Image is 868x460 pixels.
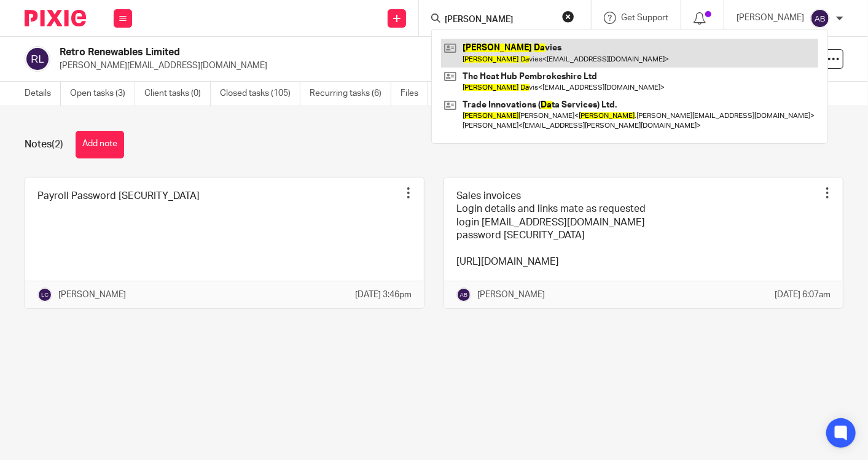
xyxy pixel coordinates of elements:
[456,287,471,302] img: svg%3E
[76,131,124,158] button: Add note
[60,60,676,72] p: [PERSON_NAME][EMAIL_ADDRESS][DOMAIN_NAME]
[58,289,126,301] p: [PERSON_NAME]
[52,139,63,149] span: (2)
[621,14,668,22] span: Get Support
[25,10,86,26] img: Pixie
[775,289,831,301] p: [DATE] 6:07am
[144,82,211,106] a: Client tasks (0)
[562,10,574,23] button: Clear
[444,15,554,26] input: Search
[310,82,391,106] a: Recurring tasks (6)
[60,46,553,59] h2: Retro Renewables Limited
[355,289,412,301] p: [DATE] 3:46pm
[25,138,63,151] h1: Notes
[477,289,545,301] p: [PERSON_NAME]
[70,82,135,106] a: Open tasks (3)
[401,82,428,106] a: Files
[737,12,804,24] p: [PERSON_NAME]
[25,82,61,106] a: Details
[810,9,830,28] img: svg%3E
[220,82,300,106] a: Closed tasks (105)
[25,46,50,72] img: svg%3E
[37,287,52,302] img: svg%3E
